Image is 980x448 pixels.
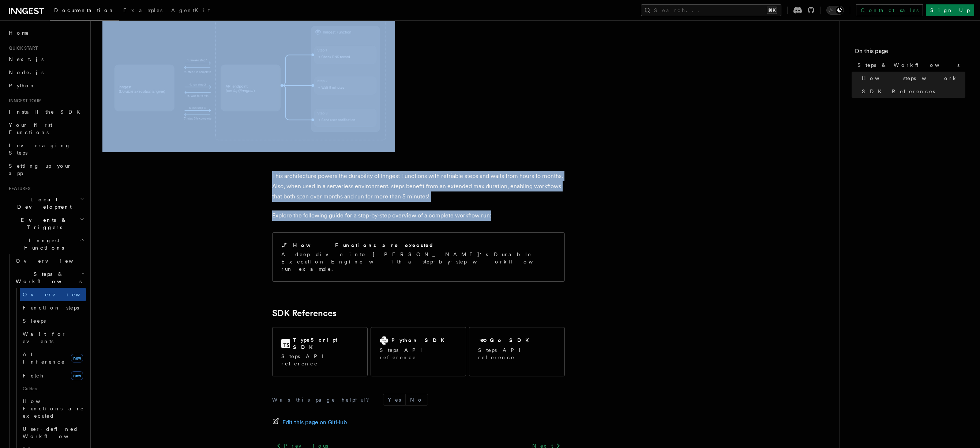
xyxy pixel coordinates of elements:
p: Explore the following guide for a step-by-step overview of a complete workflow run: [272,210,565,221]
span: Documentation [54,7,114,13]
span: Function steps [23,305,79,311]
a: Wait for events [20,327,86,348]
span: Sleeps [23,318,46,324]
span: Next.js [9,56,44,62]
span: Features [6,186,30,191]
span: Wait for events [23,331,66,344]
p: This architecture powers the durability of Inngest Functions with retriable steps and waits from ... [272,171,565,202]
p: Steps API reference [478,346,555,361]
a: Setting up your app [6,159,86,180]
a: Home [6,26,86,39]
span: Python [9,83,35,88]
h2: How Functions are executed [293,242,434,249]
a: How Functions are executed [20,395,86,422]
p: Steps API reference [380,346,457,361]
span: Inngest Functions [6,237,79,251]
span: Leveraging Steps [9,143,71,156]
span: Local Development [6,196,80,210]
a: AgentKit [167,2,214,20]
button: Inngest Functions [6,234,86,254]
a: Overview [20,288,86,301]
a: Your first Functions [6,118,86,139]
a: Node.js [6,66,86,79]
span: AgentKit [171,7,210,13]
a: Examples [119,2,167,20]
span: How Functions are executed [23,398,84,419]
span: Overview [23,292,98,297]
a: Function steps [20,301,86,314]
p: Was this page helpful? [272,396,374,403]
span: Guides [20,383,86,395]
span: Overview [16,258,91,264]
span: new [71,354,83,362]
a: Python [6,79,86,92]
span: User-defined Workflows [23,426,89,439]
a: How steps work [859,72,965,85]
a: SDK References [272,308,337,318]
span: Examples [123,7,162,13]
button: Events & Triggers [6,213,86,234]
button: Steps & Workflows [13,267,86,288]
span: Home [9,29,29,37]
span: Node.js [9,69,44,75]
button: Search...⌘K [641,4,781,16]
h4: On this page [855,47,965,58]
span: Steps & Workflows [13,270,82,285]
span: Steps & Workflows [857,61,960,69]
a: User-defined Workflows [20,422,86,443]
a: Steps & Workflows [855,58,965,72]
p: Steps API reference [281,353,358,367]
span: AI Inference [23,352,65,365]
span: SDK References [862,88,935,95]
a: How Functions are executedA deep dive into [PERSON_NAME]'s Durable Execution Engine with a step-b... [272,232,565,282]
a: Next.js [6,53,86,66]
span: Install the SDK [9,109,85,115]
a: Leveraging Steps [6,139,86,159]
a: SDK References [859,85,965,98]
a: Install the SDK [6,105,86,118]
span: Events & Triggers [6,216,80,231]
button: No [406,394,428,405]
a: Documentation [50,2,119,20]
span: Fetch [23,373,44,379]
p: A deep dive into [PERSON_NAME]'s Durable Execution Engine with a step-by-step workflow run example. [281,251,556,273]
h2: Python SDK [391,337,449,344]
button: Toggle dark mode [826,6,844,15]
a: Python SDKSteps API reference [371,327,466,376]
a: TypeScript SDKSteps API reference [272,327,368,376]
a: Sleeps [20,314,86,327]
h2: Go SDK [490,337,533,344]
a: Contact sales [856,4,923,16]
a: Overview [13,254,86,267]
button: Yes [383,394,405,405]
a: Go SDKSteps API reference [469,327,564,376]
kbd: ⌘K [767,7,777,14]
span: How steps work [862,75,958,82]
button: Local Development [6,193,86,213]
span: Inngest tour [6,98,41,104]
span: Edit this page on GitHub [282,417,347,428]
span: Quick start [6,45,38,51]
a: Fetchnew [20,368,86,383]
span: Setting up your app [9,163,72,176]
a: AI Inferencenew [20,348,86,368]
a: Sign Up [926,4,974,16]
h2: TypeScript SDK [293,336,358,351]
a: Edit this page on GitHub [272,417,347,428]
span: new [71,371,83,380]
span: Your first Functions [9,122,52,135]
